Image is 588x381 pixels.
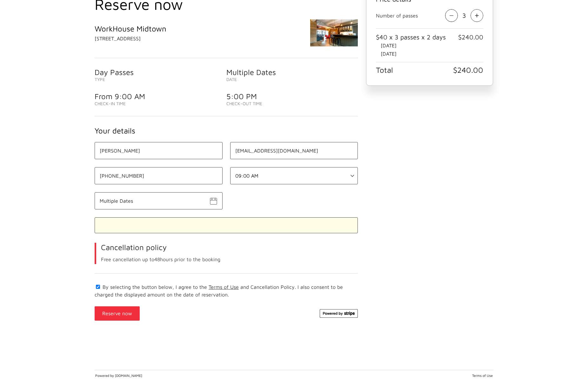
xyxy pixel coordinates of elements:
[96,285,100,289] input: By selecting the button below, I agree to the Terms of Use and Cancellation Policy. I also consen...
[472,373,493,378] a: Terms of Use
[95,126,358,136] h3: Your details
[95,92,226,101] span: From 9:00 AM
[209,284,239,290] a: Terms of Use
[95,77,226,82] span: Type
[115,373,142,378] a: [DOMAIN_NAME]
[95,167,223,184] input: Phone number
[230,142,358,159] input: Work email
[101,255,355,264] p: Free cancellation up to 48 hours prior to the booking
[310,19,358,46] img: WorkHouse Midtown
[95,24,166,33] h4: WorkHouse Midtown
[445,9,458,22] img: Decrease seat count
[95,34,166,43] p: [STREET_ADDRESS]
[226,101,358,106] span: Check-out Time
[95,284,343,297] label: By selecting the button below, I agree to the and Cancellation Policy. I also consent to be charg...
[381,51,480,57] li: [DATE]
[95,306,140,321] button: Reserve now
[320,309,358,318] img: Powered by Stripe
[458,9,471,22] span: 3
[458,33,483,41] span: $240.00
[95,192,223,209] input: Drop-in Date
[226,68,358,77] span: Multiple Dates
[226,92,358,101] span: 5:00 PM
[99,222,354,228] iframe: Secure card payment input frame
[471,9,483,22] img: Increase seat count
[95,142,223,159] input: Name
[376,9,483,22] div: Number of passes
[376,33,446,41] span: $40 x 3 passes x 2 days
[95,68,226,77] span: Day Passes
[453,65,483,74] span: $240.00
[226,77,358,82] span: Date
[381,42,480,49] li: [DATE]
[376,65,393,74] span: Total
[95,373,292,378] p: Powered by
[101,243,355,252] h4: Cancellation policy
[95,101,226,106] span: Check-in Time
